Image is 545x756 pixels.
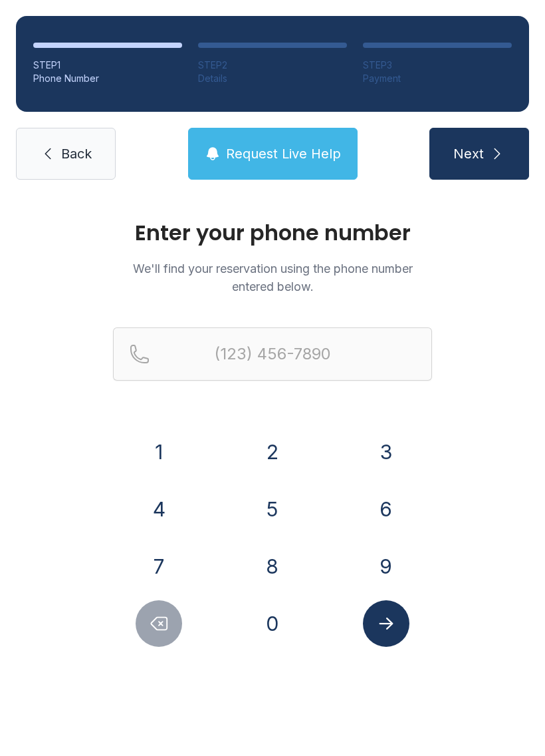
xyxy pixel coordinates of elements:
[363,600,409,647] button: Submit lookup form
[249,486,296,532] button: 5
[249,543,296,590] button: 8
[198,59,347,72] div: STEP 2
[136,429,182,475] button: 1
[363,543,409,590] button: 9
[61,144,92,163] span: Back
[33,59,182,72] div: STEP 1
[249,600,296,647] button: 0
[136,543,182,590] button: 7
[363,72,512,85] div: Payment
[363,59,512,72] div: STEP 3
[136,486,182,532] button: 4
[113,327,432,381] input: Reservation phone number
[113,260,432,295] p: We'll find your reservation using the phone number entered below.
[453,144,484,163] span: Next
[226,144,341,163] span: Request Live Help
[113,222,432,244] h1: Enter your phone number
[198,72,347,85] div: Details
[136,600,182,647] button: Delete number
[33,72,182,85] div: Phone Number
[249,429,296,475] button: 2
[363,486,409,532] button: 6
[363,429,409,475] button: 3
